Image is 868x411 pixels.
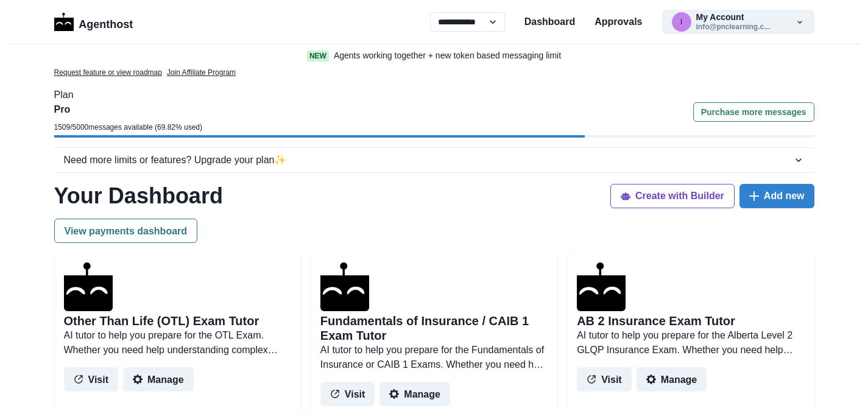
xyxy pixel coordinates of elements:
img: agenthostmascotdark.ico [64,262,113,311]
button: Create with Builder [610,184,735,208]
button: Add new [739,184,814,208]
p: Agenthost [79,12,133,33]
a: Approvals [595,15,642,29]
a: Request feature or view roadmap [54,67,162,78]
a: Join Affiliate Program [167,67,236,78]
img: agenthostmascotdark.ico [577,262,626,311]
button: Manage [123,367,194,392]
button: Purchase more messages [693,102,814,122]
a: LogoAgenthost [54,12,133,33]
span: New [307,51,329,61]
button: View payments dashboard [54,219,198,243]
p: Pro [54,102,203,117]
p: AI tutor to help you prepare for the Fundamentals of Insurance or CAIB 1 Exams. Whether you need ... [320,343,548,372]
h2: Fundamentals of Insurance / CAIB 1 Exam Tutor [320,314,548,343]
img: agenthostmascotdark.ico [320,262,369,311]
p: AI tutor to help you prepare for the OTL Exam. Whether you need help understanding complex concep... [64,328,291,357]
button: Visit [577,367,632,392]
button: Manage [637,367,707,392]
button: Need more limits or features? Upgrade your plan✨ [54,148,814,172]
h2: Other Than Life (OTL) Exam Tutor [64,314,259,328]
button: Manage [379,382,450,406]
button: Visit [64,367,119,392]
p: Plan [54,88,814,102]
button: info@pnclearning.comMy Accountinfo@pnclearning.c... [662,10,814,34]
p: Agents working together + new token based messaging limit [334,49,561,62]
div: Need more limits or features? Upgrade your plan ✨ [64,153,792,167]
button: Visit [320,382,375,406]
a: Purchase more messages [693,102,814,135]
img: Logo [54,13,74,31]
p: AI tutor to help you prepare for the Alberta Level 2 GLQP Insurance Exam. Whether you need help u... [577,328,804,357]
a: Dashboard [524,15,576,29]
h2: AB 2 Insurance Exam Tutor [577,314,735,328]
h1: Your Dashboard [54,183,223,209]
p: 1509 / 5000 messages available ( 69.82 % used) [54,122,203,133]
a: NewAgents working together + new token based messaging limit [281,49,587,62]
